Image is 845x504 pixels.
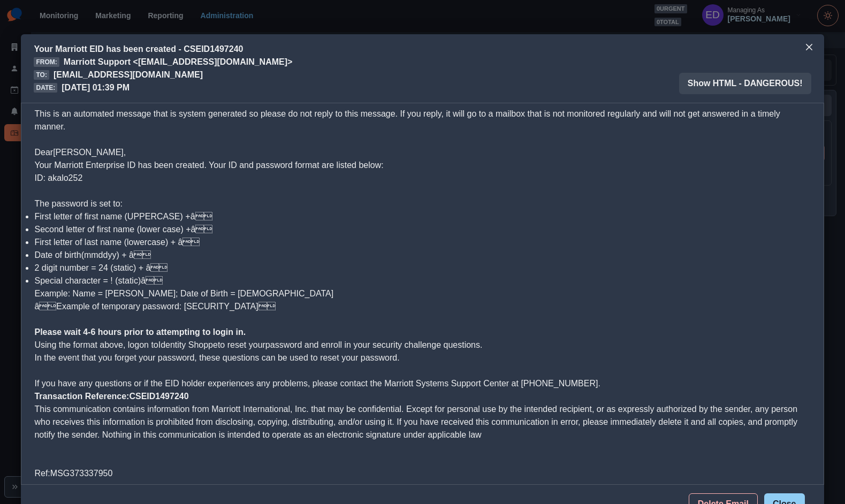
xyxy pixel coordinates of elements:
[34,83,57,93] span: Date:
[34,377,810,390] p: If you have any questions or if the EID holder experiences any problems, please contact the Marri...
[34,43,292,56] p: Your Marriott EID has been created - CSEID1497240
[34,404,797,439] span: This communication contains information from Marriott International, Inc. that may be confidentia...
[34,250,81,259] span: Date of birth
[34,57,59,67] span: From:
[801,39,818,56] button: Close
[129,392,188,401] a: CSEID1497240
[34,236,810,249] li: First letter of last name (lowercase) + â
[34,467,810,480] div: Ref:MSG373337950
[34,287,810,300] p: Example: Name = [PERSON_NAME]; Date of Birth = [DEMOGRAPHIC_DATA]
[34,327,246,337] strong: Please wait 4-6 hours prior to attempting to login in.
[34,109,780,131] span: This is an automated message that is system generated so please do not reply to this message. If ...
[34,340,482,349] span: password and enroll in your security challenge questions.
[34,392,191,401] strong: Transaction Reference:
[34,262,810,274] li: 2 digit number = 24 (static) + â
[34,148,53,157] span: Dear
[34,300,810,313] p: âExample of temporary password: [SECURITY_DATA]
[34,133,810,159] p: [PERSON_NAME],
[679,73,811,94] button: Show HTML - DANGEROUS!
[34,70,49,80] span: To:
[34,210,810,223] li: First letter of first name (UPPERCASE) +â
[34,161,383,182] span: Your Marriott Enterprise ID has been created. Your ID and password format are listed below: ID: a...
[62,81,130,94] p: [DATE] 01:39 PM
[64,56,293,68] p: Marriott Support <[EMAIL_ADDRESS][DOMAIN_NAME]>
[54,68,203,81] p: [EMAIL_ADDRESS][DOMAIN_NAME]
[34,223,810,236] li: Second letter of first name (lower case) +â
[158,340,218,349] a: Identity Shoppe
[34,249,810,262] li: (mmddyy) + â
[34,197,810,210] p: The password is set to:
[34,274,810,287] li: Special character = ! (static)â
[34,353,399,362] span: In the event that you forget your password, these questions can be used to reset your password.
[34,340,265,349] span: Using the format above, logon to to reset your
